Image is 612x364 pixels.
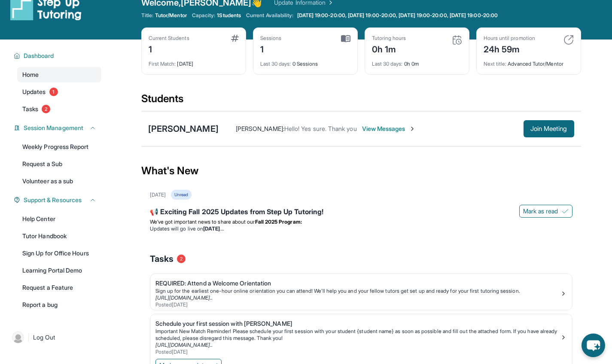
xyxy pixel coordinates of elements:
span: Support & Resources [24,196,82,204]
span: [PERSON_NAME] : [236,125,284,132]
div: 📢 Exciting Fall 2025 Updates from Step Up Tutoring! [150,206,572,218]
a: Schedule your first session with [PERSON_NAME]Important New Match Reminder! Please schedule your ... [150,314,572,357]
div: 1 [149,42,189,55]
div: [PERSON_NAME] [148,123,219,135]
a: Volunteer as a sub [17,173,101,189]
span: 2 [177,255,186,263]
a: Request a Sub [17,156,101,172]
a: [URL][DOMAIN_NAME].. [155,294,213,301]
button: Mark as read [519,205,572,218]
button: Join Meeting [524,120,574,137]
div: Sign up for the earliest one-hour online orientation you can attend! We’ll help you and your fell... [155,288,560,294]
div: Posted [DATE] [155,349,560,355]
a: Updates1 [17,84,101,100]
span: [DATE] 19:00-20:00, [DATE] 19:00-20:00, [DATE] 19:00-20:00, [DATE] 19:00-20:00 [297,12,498,19]
div: Posted [DATE] [155,301,560,308]
div: Hours until promotion [484,35,535,42]
span: | [27,332,30,343]
img: card [563,35,574,45]
div: What's New [141,152,581,190]
img: card [341,35,350,42]
div: REQUIRED: Attend a Welcome Orientation [155,279,560,288]
div: Unread [171,190,192,200]
span: Dashboard [24,52,54,60]
div: [DATE] [150,191,166,198]
div: Important New Match Reminder! Please schedule your first session with your student {student name}... [155,328,560,342]
div: 0h 0m [372,55,462,67]
span: We’ve got important news to share about our [150,218,255,225]
a: Home [17,67,101,82]
span: View Messages [362,124,416,133]
a: Help Center [17,211,101,227]
a: Tasks2 [17,101,101,117]
a: [DATE] 19:00-20:00, [DATE] 19:00-20:00, [DATE] 19:00-20:00, [DATE] 19:00-20:00 [295,12,499,19]
div: 0h 1m [372,42,406,55]
div: 1 [260,42,282,55]
img: card [231,35,239,42]
span: First Match : [149,61,176,67]
div: Schedule your first session with [PERSON_NAME] [155,319,560,328]
a: Request a Feature [17,280,101,295]
img: Chevron-Right [409,125,416,132]
strong: Fall 2025 Program: [255,218,302,225]
span: Log Out [33,333,55,342]
a: [URL][DOMAIN_NAME].. [155,342,213,348]
span: Last 30 days : [260,61,291,67]
a: Sign Up for Office Hours [17,246,101,261]
span: Last 30 days : [372,61,403,67]
span: Join Meeting [530,126,567,131]
span: Updates [22,88,46,96]
div: Sessions [260,35,282,42]
div: Tutoring hours [372,35,406,42]
div: Current Students [149,35,189,42]
div: Students [141,92,581,111]
a: |Log Out [9,328,101,347]
a: Tutor Handbook [17,228,101,244]
span: Home [22,70,39,79]
span: Hello! Yes sure. Thank you [284,125,357,132]
div: [DATE] [149,55,239,67]
span: Next title : [484,61,507,67]
a: Learning Portal Demo [17,263,101,278]
span: Session Management [24,124,83,132]
img: user-img [12,331,24,343]
a: Weekly Progress Report [17,139,101,155]
a: REQUIRED: Attend a Welcome OrientationSign up for the earliest one-hour online orientation you ca... [150,274,572,310]
span: Tasks [150,253,174,265]
div: Advanced Tutor/Mentor [484,55,574,67]
button: Dashboard [20,52,96,60]
span: 2 [42,105,50,113]
span: Tasks [22,105,38,113]
div: 0 Sessions [260,55,350,67]
div: 24h 59m [484,42,535,55]
img: card [452,35,462,45]
a: Report a bug [17,297,101,312]
span: Current Availability: [246,12,293,19]
span: 1 Students [217,12,241,19]
button: chat-button [582,334,605,357]
li: Updates will go live on [150,225,572,232]
strong: [DATE] [203,225,223,232]
span: Capacity: [192,12,216,19]
span: Tutor/Mentor [155,12,187,19]
button: Support & Resources [20,196,96,204]
button: Session Management [20,124,96,132]
span: Title: [141,12,153,19]
span: 1 [49,88,58,96]
img: Mark as read [562,208,569,215]
span: Mark as read [523,207,558,215]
